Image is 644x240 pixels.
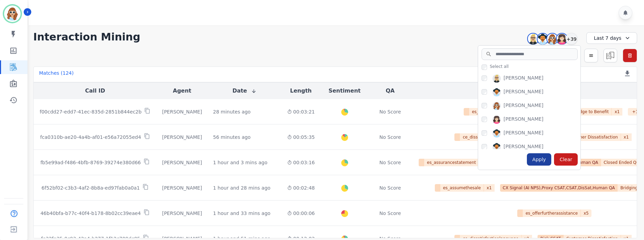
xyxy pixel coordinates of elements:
div: No Score [380,184,401,191]
span: x 1 [621,133,632,141]
button: Date [233,87,257,95]
div: [PERSON_NAME] [504,143,543,151]
span: es_assumethesale [440,184,484,192]
span: CX Signal (AI NPS),Proxy CSAT,CSAT,DisSat,Human QA [500,184,618,192]
div: Apply [527,153,552,166]
div: 1 hour and 3 mins ago [213,159,267,166]
div: No Score [380,108,401,115]
div: 00:03:16 [287,159,315,166]
button: Sentiment [328,87,360,95]
div: No Score [380,210,401,217]
div: 28 minutes ago [213,108,250,115]
div: [PERSON_NAME] [162,134,202,141]
div: 1 hour and 33 mins ago [213,210,270,217]
h1: Interaction Mining [33,31,140,43]
div: [PERSON_NAME] [504,102,543,110]
div: Last 7 days [586,32,637,44]
div: 00:02:48 [287,184,315,191]
button: Agent [173,87,191,95]
div: [PERSON_NAME] [504,88,543,96]
span: es_assurancestatement [469,108,524,116]
div: 00:03:21 [287,108,315,115]
div: [PERSON_NAME] [504,129,543,137]
div: [PERSON_NAME] [162,108,202,115]
div: [PERSON_NAME] [504,74,543,83]
div: 00:05:35 [287,134,315,141]
p: f00cdd27-edd7-41ec-835d-2851b844ec2b [40,108,142,115]
span: x 5 [581,209,591,217]
span: es_assurancestatement [424,159,479,166]
div: 1 hour and 28 mins ago [213,184,270,191]
button: Length [290,87,312,95]
div: 00:00:06 [287,210,315,217]
div: Clear [554,153,578,166]
div: Matches ( 124 ) [39,70,74,79]
span: x 1 [484,184,495,192]
div: +39 [566,33,577,45]
button: Call ID [85,87,105,95]
span: Customer Dissatisfaction [564,133,621,141]
button: QA [386,87,395,95]
span: x 1 [612,108,622,116]
span: Bridging [618,184,641,192]
span: ce_dissatisfactionlanguage [460,133,521,141]
span: Bridge to Benefit [571,108,612,116]
p: fca0310b-ae20-4a4b-af01-e56a72055ed4 [40,134,141,141]
div: [PERSON_NAME] [162,159,202,166]
div: [PERSON_NAME] [162,184,202,191]
span: es_offerfurtherassistance [523,209,581,217]
p: 6f52bf02-c3b3-4af2-8b8a-ed97fab0a0a1 [42,184,140,191]
div: [PERSON_NAME] [162,210,202,217]
img: Bordered avatar [4,5,21,22]
div: [PERSON_NAME] [504,116,543,124]
div: No Score [380,134,401,141]
div: No Score [380,159,401,166]
p: fb5e99ad-f486-4bfb-8769-39274e380d66 [41,159,141,166]
span: Select all [490,64,509,69]
div: 56 minutes ago [213,134,250,141]
p: 46b40bfa-b77c-40f4-b178-8b02cc39eae4 [41,210,141,217]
